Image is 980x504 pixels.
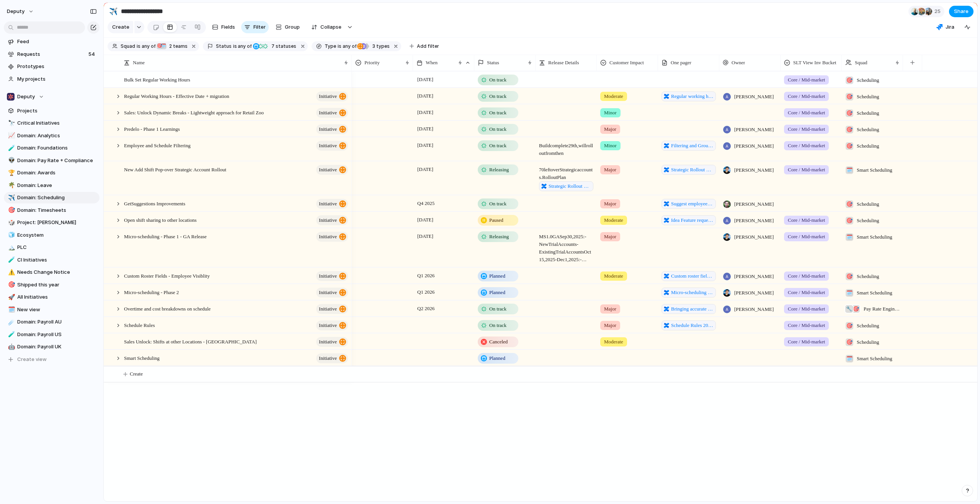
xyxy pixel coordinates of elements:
span: Status [216,43,232,50]
span: Employee and Schedule Filtering [124,141,191,150]
span: types [370,43,390,50]
div: 🎯 [8,280,13,289]
button: initiative [316,337,348,347]
span: Needs Change Notice [17,268,97,276]
span: Filter [253,23,266,31]
a: 🔭Critical Initiatives [4,117,100,129]
span: Domain: Payroll UK [17,343,97,351]
div: 🏆 [8,169,13,177]
a: 🏔️PLC [4,242,100,253]
a: 🧪Domain: Payroll US [4,329,100,340]
a: Custom roster fields - Team member visiblity [661,271,716,281]
span: initiative [319,287,337,298]
span: [DATE] [415,108,435,117]
span: initiative [319,304,337,314]
button: 3 types [357,42,391,50]
div: ☄️Domain: Payroll AU [4,316,100,328]
button: Filter [241,21,269,33]
span: Owner [732,59,745,67]
span: Feed [17,38,97,46]
span: Customer Impact [609,59,644,67]
span: Bulk Set Regular Working Hours [124,75,190,84]
span: 3 [370,43,376,49]
button: initiative [316,141,348,151]
span: Requests [17,50,86,58]
span: Core / Mid-market [788,272,825,280]
span: Smart Scheduling [857,289,892,297]
span: Priority [364,59,380,67]
span: Moderate [604,93,623,100]
button: ✈️ [7,194,15,202]
span: initiative [319,215,337,226]
div: 🧪 [8,255,13,264]
span: Domain: Pay Rate + Compliance [17,157,97,164]
span: Major [604,166,616,174]
div: ✈️ [8,193,13,202]
button: Deputy [4,91,100,102]
button: initiative [316,124,348,134]
span: Micro-scheduling Post GA Feature Development List [671,289,714,296]
div: 🧪 [8,330,13,339]
div: 🗓️ [8,305,13,314]
div: 🗓️ [846,233,853,241]
span: Releasing [489,233,509,241]
span: Scheduling [857,126,879,133]
a: Feed [4,36,100,47]
a: Regular working hours 2.0 pre-migration improvements [661,91,716,101]
span: [DATE] [415,215,435,224]
span: [PERSON_NAME] [734,273,774,280]
span: Bringing accurate shift costings to the schedule which unlocks better overtime management [671,305,714,313]
span: [PERSON_NAME] [734,166,774,174]
span: Custom roster fields - Team member visiblity [671,272,714,280]
div: 🚀 [8,293,13,302]
div: 🚀All Initiatives [4,291,100,303]
span: Group [285,23,300,31]
span: Name [133,59,145,67]
button: initiative [316,271,348,281]
span: Domain: Payroll US [17,331,97,338]
span: Create view [17,356,47,363]
button: Group [272,21,304,33]
button: initiative [316,320,348,330]
span: Releasing [489,166,509,174]
div: 🎯Shipped this year [4,279,100,291]
button: 🎯🗓️2 teams [156,42,189,50]
span: Regular working hours 2.0 pre-migration improvements [671,93,714,100]
span: One pager [671,59,691,67]
span: Core / Mid-market [788,166,825,174]
span: Ecosystem [17,231,97,239]
div: 🎯 [846,93,853,101]
div: 🎯 [8,206,13,215]
span: [DATE] [415,165,435,174]
span: [DATE] [415,232,435,241]
span: initiative [319,140,337,151]
span: Core / Mid-market [788,76,825,84]
div: 🎯 [846,142,853,150]
span: any of [341,43,356,50]
span: All Initiatives [17,293,97,301]
span: Core / Mid-market [788,109,825,117]
a: Prototypes [4,61,100,72]
span: initiative [319,320,337,331]
span: Domain: Timesheets [17,206,97,214]
span: Smart Scheduling [857,233,892,241]
a: 🌴Domain: Leave [4,180,100,191]
span: is [137,43,140,50]
button: isany of [232,42,253,50]
a: Strategic Rollout Plan for Add Shift Popover [539,181,593,191]
span: [PERSON_NAME] [734,126,774,133]
span: Build complete 29th, will rollout from then [536,138,596,157]
span: Release Details [548,59,579,67]
a: Bringing accurate shift costings to the schedule which unlocks better overtime management [661,304,716,314]
span: statuses [269,43,296,50]
span: Scheduling [857,142,879,150]
div: ✈️Domain: Scheduling [4,192,100,203]
span: Moderate [604,272,623,280]
div: 🗓️ [846,289,853,297]
span: New Add Shift Pop-over Strategic Account Rollout [124,165,226,174]
div: 🤖 [8,343,13,351]
span: Scheduling [857,200,879,208]
button: 🤖 [7,343,15,351]
button: 🚀 [7,293,15,301]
